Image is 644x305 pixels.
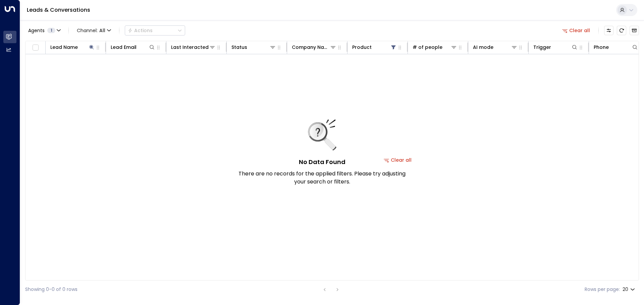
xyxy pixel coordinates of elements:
[352,43,397,51] div: Product
[74,26,114,35] button: Channel:All
[533,43,551,51] div: Trigger
[320,285,342,294] nav: pagination navigation
[533,43,578,51] div: Trigger
[617,26,626,35] span: Refresh
[74,26,114,35] span: Channel:
[413,43,442,51] div: # of people
[128,27,153,33] div: Actions
[171,43,209,51] div: Last Interacted
[171,43,216,51] div: Last Interacted
[473,43,493,51] div: AI mode
[111,43,155,51] div: Lead Email
[31,44,40,52] span: Toggle select all
[585,286,620,293] label: Rows per page:
[28,28,45,33] span: Agents
[630,26,639,35] button: Archived Leads
[27,6,90,14] a: Leads & Conversations
[559,26,593,35] button: Clear all
[413,43,457,51] div: # of people
[99,28,105,33] span: All
[25,26,63,35] button: Agents1
[50,43,78,51] div: Lead Name
[125,25,185,35] div: Button group with a nested menu
[594,43,638,51] div: Phone
[473,43,518,51] div: AI mode
[292,43,330,51] div: Company Name
[47,28,55,33] span: 1
[25,286,77,293] div: Showing 0-0 of 0 rows
[299,157,345,166] h5: No Data Found
[111,43,137,51] div: Lead Email
[594,43,609,51] div: Phone
[352,43,372,51] div: Product
[231,43,276,51] div: Status
[623,285,636,294] div: 20
[238,170,406,186] p: There are no records for the applied filters. Please try adjusting your search or filters.
[50,43,95,51] div: Lead Name
[125,25,185,35] button: Actions
[292,43,336,51] div: Company Name
[231,43,247,51] div: Status
[604,26,613,35] button: Customize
